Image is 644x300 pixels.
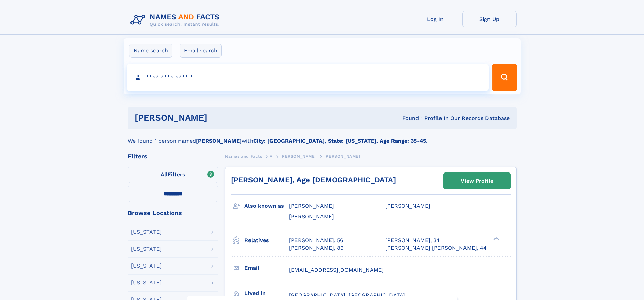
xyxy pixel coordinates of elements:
[161,171,168,178] span: All
[244,262,289,274] h3: Email
[128,153,218,159] div: Filters
[324,154,360,159] span: [PERSON_NAME]
[131,246,162,252] div: [US_STATE]
[305,115,510,122] div: Found 1 Profile In Our Records Database
[289,237,343,244] a: [PERSON_NAME], 56
[244,200,289,212] h3: Also known as
[270,154,273,159] span: A
[444,173,510,189] a: View Profile
[280,152,316,160] a: [PERSON_NAME]
[289,267,384,273] span: [EMAIL_ADDRESS][DOMAIN_NAME]
[128,129,517,145] div: We found 1 person named with .
[244,235,289,246] h3: Relatives
[231,176,396,184] a: [PERSON_NAME], Age [DEMOGRAPHIC_DATA]
[280,154,316,159] span: [PERSON_NAME]
[225,152,262,160] a: Names and Facts
[127,64,489,91] input: search input
[180,44,222,58] label: Email search
[408,11,462,27] a: Log In
[492,64,517,91] button: Search Button
[135,114,305,122] h1: [PERSON_NAME]
[492,236,500,241] div: ❯
[289,203,334,209] span: [PERSON_NAME]
[128,167,218,183] label: Filters
[289,213,334,220] span: [PERSON_NAME]
[289,244,344,252] a: [PERSON_NAME], 89
[128,11,225,29] img: Logo Names and Facts
[385,237,440,244] a: [PERSON_NAME], 34
[196,138,242,144] b: [PERSON_NAME]
[270,152,273,160] a: A
[128,210,218,216] div: Browse Locations
[289,292,405,298] span: [GEOGRAPHIC_DATA], [GEOGRAPHIC_DATA]
[131,229,162,235] div: [US_STATE]
[385,203,430,209] span: [PERSON_NAME]
[129,44,172,58] label: Name search
[244,287,289,299] h3: Lived in
[461,173,493,189] div: View Profile
[385,244,487,252] a: [PERSON_NAME] [PERSON_NAME], 44
[131,280,162,285] div: [US_STATE]
[253,138,426,144] b: City: [GEOGRAPHIC_DATA], State: [US_STATE], Age Range: 35-45
[462,11,517,27] a: Sign Up
[131,263,162,269] div: [US_STATE]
